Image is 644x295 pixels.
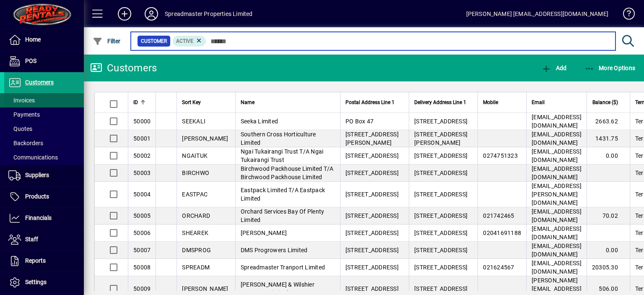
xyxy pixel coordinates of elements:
[592,98,626,107] div: Balance ($)
[414,131,467,146] span: [STREET_ADDRESS][PERSON_NAME]
[532,131,582,146] span: [EMAIL_ADDRESS][DOMAIN_NAME]
[532,165,582,180] span: [EMAIL_ADDRESS][DOMAIN_NAME]
[466,7,608,21] div: [PERSON_NAME] [EMAIL_ADDRESS][DOMAIN_NAME]
[414,247,467,253] span: [STREET_ADDRESS]
[8,140,43,146] span: Backorders
[182,191,208,198] span: EASTPAC
[587,242,630,259] td: 0.00
[4,150,84,164] a: Communications
[25,79,54,86] span: Customers
[483,230,521,236] span: 02041691188
[345,170,399,176] span: [STREET_ADDRESS]
[8,97,35,104] span: Invoices
[133,191,151,198] span: 50004
[90,61,157,75] div: Customers
[587,207,630,225] td: 70.02
[532,114,582,129] span: [EMAIL_ADDRESS][DOMAIN_NAME]
[182,170,209,176] span: BIRCHWO
[414,212,467,219] span: [STREET_ADDRESS]
[345,98,395,107] span: Postal Address Line 1
[241,230,287,236] span: [PERSON_NAME]
[345,118,374,125] span: PO Box 47
[133,230,151,236] span: 50006
[241,148,324,163] span: Ngai Tukairangi Trust T/A Ngai Tukairangi Trust
[414,285,467,292] span: [STREET_ADDRESS]
[25,172,49,178] span: Suppliers
[582,60,638,76] button: More Options
[241,247,308,253] span: DMS Progrowers Limited
[414,170,467,176] span: [STREET_ADDRESS]
[25,279,47,285] span: Settings
[4,208,84,229] a: Financials
[4,107,84,122] a: Payments
[483,98,498,107] span: Mobile
[345,285,399,292] span: [STREET_ADDRESS]
[4,122,84,136] a: Quotes
[345,191,399,198] span: [STREET_ADDRESS]
[532,225,582,240] span: [EMAIL_ADDRESS][DOMAIN_NAME]
[532,260,582,275] span: [EMAIL_ADDRESS][DOMAIN_NAME]
[483,98,521,107] div: Mobile
[241,208,325,223] span: Orchard Services Bay Of Plenty Limited
[241,118,278,125] span: Seeka Limited
[532,148,582,163] span: [EMAIL_ADDRESS][DOMAIN_NAME]
[25,214,52,221] span: Financials
[584,65,636,71] span: More Options
[4,229,84,250] a: Staff
[182,230,208,236] span: SHEAREK
[4,186,84,207] a: Products
[241,187,325,202] span: Eastpack Limited T/A Eastpack Limited
[532,208,582,223] span: [EMAIL_ADDRESS][DOMAIN_NAME]
[25,36,41,43] span: Home
[182,98,201,107] span: Sort Key
[8,154,58,161] span: Communications
[414,152,467,159] span: [STREET_ADDRESS]
[133,264,151,271] span: 50008
[141,37,167,45] span: Customer
[345,131,399,146] span: [STREET_ADDRESS][PERSON_NAME]
[414,264,467,271] span: [STREET_ADDRESS]
[4,251,84,272] a: Reports
[182,212,210,219] span: ORCHARD
[91,34,123,49] button: Filter
[8,125,32,132] span: Quotes
[587,113,630,130] td: 2663.62
[345,230,399,236] span: [STREET_ADDRESS]
[25,57,36,64] span: POS
[483,152,518,159] span: 0274751323
[345,152,399,159] span: [STREET_ADDRESS]
[133,98,138,107] span: ID
[176,38,193,44] span: Active
[345,264,399,271] span: [STREET_ADDRESS]
[483,212,514,219] span: 021742465
[4,29,84,50] a: Home
[4,165,84,186] a: Suppliers
[133,118,151,125] span: 50000
[414,230,467,236] span: [STREET_ADDRESS]
[133,98,151,107] div: ID
[25,236,38,243] span: Staff
[345,247,399,253] span: [STREET_ADDRESS]
[182,135,228,142] span: [PERSON_NAME]
[4,136,84,150] a: Backorders
[133,285,151,292] span: 50009
[133,247,151,253] span: 50007
[483,264,514,271] span: 021624567
[541,65,566,71] span: Add
[539,60,569,76] button: Add
[182,152,208,159] span: NGAITUK
[138,6,165,21] button: Profile
[133,152,151,159] span: 50002
[345,212,399,219] span: [STREET_ADDRESS]
[111,6,138,21] button: Add
[133,212,151,219] span: 50005
[241,264,325,271] span: Spreadmaster Tranport Limited
[592,98,618,107] span: Balance ($)
[133,170,151,176] span: 50003
[587,130,630,147] td: 1431.75
[414,191,467,198] span: [STREET_ADDRESS]
[182,247,211,253] span: DMSPROG
[182,285,228,292] span: [PERSON_NAME]
[241,98,335,107] div: Name
[241,131,316,146] span: Southern Cross Horticulture Limited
